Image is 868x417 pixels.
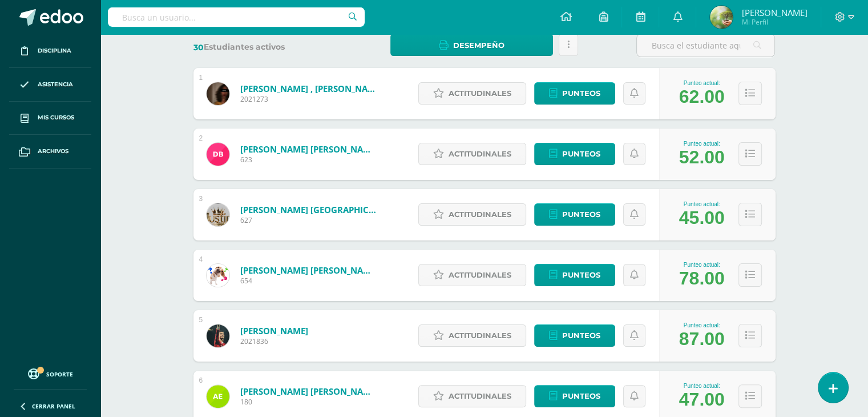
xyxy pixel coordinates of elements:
span: 180 [240,397,377,407]
a: [PERSON_NAME] [240,325,308,336]
div: 47.00 [679,389,725,410]
div: 52.00 [679,147,725,168]
span: Punteos [562,204,600,225]
a: Soporte [14,366,87,381]
span: Soporte [46,370,73,378]
img: 2bd6fed280fb1c4a5f9db6d260eac87d.png [207,385,229,408]
img: 4c4521ec96bd2911213fd72e0e650f0e.png [207,264,229,287]
a: Punteos [534,324,615,347]
span: Disciplina [38,46,71,55]
span: Actitudinales [449,386,511,407]
span: 623 [240,155,377,165]
a: [PERSON_NAME] , [PERSON_NAME] [240,83,377,94]
span: Cerrar panel [32,402,75,410]
a: Desempeño [390,34,553,56]
span: Mis cursos [38,113,74,122]
span: Actitudinales [449,325,511,346]
input: Busca el estudiante aquí... [637,34,774,57]
img: 0cc43647b26f3fd95326f7a2d38feb22.png [207,203,229,226]
label: Estudiantes activos [193,42,332,53]
div: 87.00 [679,328,725,350]
a: Archivos [9,135,91,169]
img: 84e28b040e5babfa473da7c0a59adeee.png [710,6,733,29]
span: Punteos [562,143,600,165]
input: Busca un usuario... [108,7,365,27]
a: Actitudinales [418,203,526,226]
div: Punteo actual: [679,80,725,86]
a: Actitudinales [418,385,526,407]
div: Punteo actual: [679,322,725,328]
div: 3 [199,195,203,203]
a: Punteos [534,385,615,407]
span: 627 [240,215,377,225]
a: Punteos [534,143,615,165]
a: [PERSON_NAME] [PERSON_NAME] [240,264,377,276]
a: Actitudinales [418,143,526,165]
a: Actitudinales [418,264,526,286]
img: 9fa408ef10f1c5a8a1d32ad0471868cd.png [207,82,229,105]
div: 2 [199,134,203,142]
div: Punteo actual: [679,141,725,147]
span: Actitudinales [449,264,511,286]
div: 5 [199,316,203,324]
div: 6 [199,376,203,384]
a: Disciplina [9,34,91,68]
span: Actitudinales [449,143,511,165]
span: Mi Perfil [741,17,807,27]
a: [PERSON_NAME] [GEOGRAPHIC_DATA], [PERSON_NAME] [240,204,377,215]
img: 96f215ae20c578bebe951bfe0b3ebfc7.png [207,324,229,347]
div: 1 [199,74,203,82]
div: Punteo actual: [679,201,725,207]
span: Archivos [38,147,68,156]
span: 2021273 [240,94,377,104]
span: Actitudinales [449,83,511,104]
a: [PERSON_NAME] [PERSON_NAME] [240,143,377,155]
div: Punteo actual: [679,383,725,389]
span: Punteos [562,386,600,407]
span: [PERSON_NAME] [741,7,807,18]
a: Asistencia [9,68,91,102]
span: Punteos [562,325,600,346]
span: Punteos [562,264,600,286]
span: Asistencia [38,80,73,89]
span: 654 [240,276,377,286]
a: Punteos [534,203,615,226]
span: Desempeño [453,35,504,56]
a: Actitudinales [418,82,526,105]
a: Punteos [534,264,615,286]
div: 78.00 [679,268,725,289]
span: Actitudinales [449,204,511,225]
a: Mis cursos [9,102,91,135]
div: Punteo actual: [679,262,725,268]
a: Actitudinales [418,324,526,347]
span: Punteos [562,83,600,104]
img: 9fb6c4c56bbf290417bf29c8d15fb567.png [207,143,229,166]
span: 2021836 [240,336,308,346]
div: 62.00 [679,86,725,107]
a: Punteos [534,82,615,105]
a: [PERSON_NAME] [PERSON_NAME] [240,386,377,397]
div: 45.00 [679,207,725,228]
span: 30 [193,42,204,53]
div: 4 [199,255,203,263]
